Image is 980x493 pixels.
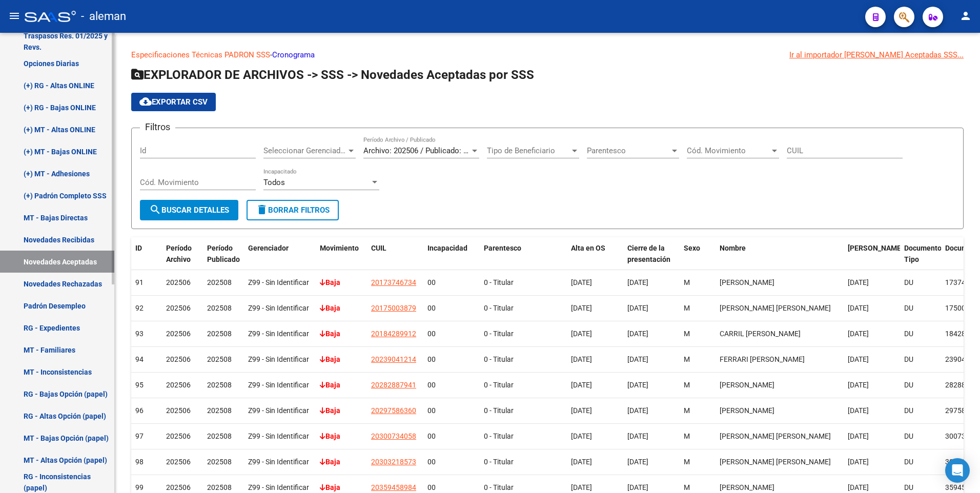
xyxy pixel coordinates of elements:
[135,483,144,491] span: 99
[687,146,770,155] span: Cód. Movimiento
[484,381,514,389] span: 0 - Titular
[720,458,831,466] span: [PERSON_NAME] [PERSON_NAME]
[484,432,514,440] span: 0 - Titular
[166,483,191,491] span: 202506
[131,50,270,59] a: Especificaciones Técnicas PADRON SSS
[320,406,340,415] strong: Baja
[320,381,340,389] strong: Baja
[320,330,340,338] strong: Baja
[207,244,240,264] span: Período Publicado
[959,10,972,22] mat-icon: person
[363,146,488,155] span: Archivo: 202506 / Publicado: 202508
[166,330,191,338] span: 202506
[627,304,648,312] span: [DATE]
[423,237,480,271] datatable-header-cell: Incapacidad
[263,178,285,187] span: Todos
[166,278,191,286] span: 202506
[484,244,521,252] span: Parentesco
[166,381,191,389] span: 202506
[263,146,346,155] span: Seleccionar Gerenciador
[135,381,144,389] span: 95
[247,200,339,220] button: Borrar Filtros
[135,278,144,286] span: 91
[848,355,869,363] span: [DATE]
[627,278,648,286] span: [DATE]
[371,432,416,440] span: 20300734058
[203,237,244,271] datatable-header-cell: Período Publicado
[720,355,805,363] span: FERRARI [PERSON_NAME]
[684,330,690,338] span: M
[571,304,592,312] span: [DATE]
[684,381,690,389] span: M
[244,237,316,271] datatable-header-cell: Gerenciador
[427,328,476,340] div: 00
[135,458,144,466] span: 98
[567,237,623,271] datatable-header-cell: Alta en OS
[484,355,514,363] span: 0 - Titular
[720,244,746,252] span: Nombre
[320,244,359,252] span: Movimiento
[131,237,162,271] datatable-header-cell: ID
[8,10,21,22] mat-icon: menu
[135,355,144,363] span: 94
[720,330,801,338] span: CARRIL [PERSON_NAME]
[166,432,191,440] span: 202506
[848,483,869,491] span: [DATE]
[320,432,340,440] strong: Baja
[320,278,340,286] strong: Baja
[207,278,232,286] span: 202508
[371,304,416,312] span: 20175003879
[720,381,774,389] span: [PERSON_NAME]
[248,381,309,389] span: Z99 - Sin Identificar
[135,330,144,338] span: 93
[848,432,869,440] span: [DATE]
[684,458,690,466] span: M
[720,432,831,440] span: [PERSON_NAME] [PERSON_NAME]
[684,432,690,440] span: M
[427,456,476,468] div: 00
[627,483,648,491] span: [DATE]
[248,304,309,312] span: Z99 - Sin Identificar
[844,237,900,271] datatable-header-cell: Fecha Nac.
[720,278,774,286] span: [PERSON_NAME]
[427,277,476,289] div: 00
[135,304,144,312] span: 92
[484,304,514,312] span: 0 - Titular
[248,432,309,440] span: Z99 - Sin Identificar
[316,237,367,271] datatable-header-cell: Movimiento
[149,203,161,216] mat-icon: search
[135,406,144,415] span: 96
[320,483,340,491] strong: Baja
[166,406,191,415] span: 202506
[720,406,774,415] span: [PERSON_NAME]
[684,406,690,415] span: M
[320,304,340,312] strong: Baja
[427,354,476,365] div: 00
[140,200,238,220] button: Buscar Detalles
[904,328,937,340] div: DU
[487,146,570,155] span: Tipo de Beneficiario
[139,97,208,107] span: Exportar CSV
[484,483,514,491] span: 0 - Titular
[248,330,309,338] span: Z99 - Sin Identificar
[627,458,648,466] span: [DATE]
[904,379,937,391] div: DU
[684,483,690,491] span: M
[135,244,142,252] span: ID
[140,120,175,134] h3: Filtros
[371,406,416,415] span: 20297586360
[848,406,869,415] span: [DATE]
[484,330,514,338] span: 0 - Titular
[587,146,670,155] span: Parentesco
[571,406,592,415] span: [DATE]
[248,278,309,286] span: Z99 - Sin Identificar
[371,244,386,252] span: CUIL
[571,355,592,363] span: [DATE]
[427,430,476,442] div: 00
[248,458,309,466] span: Z99 - Sin Identificar
[149,206,229,215] span: Buscar Detalles
[716,237,844,271] datatable-header-cell: Nombre
[166,304,191,312] span: 202506
[427,302,476,314] div: 00
[627,381,648,389] span: [DATE]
